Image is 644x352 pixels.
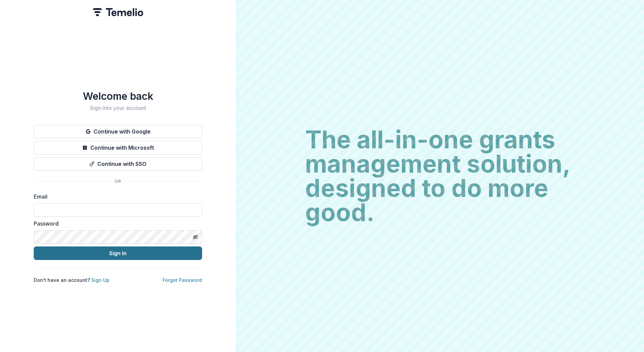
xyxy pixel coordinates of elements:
[34,219,198,228] label: Password
[34,276,109,284] p: Don't have an account?
[34,157,202,171] button: Continue with SSO
[34,193,198,201] label: Email
[91,277,109,283] a: Sign Up
[93,8,143,16] img: Temelio
[34,125,202,138] button: Continue with Google
[34,141,202,154] button: Continue with Microsoft
[190,232,201,242] button: Toggle password visibility
[34,246,202,260] button: Sign In
[34,90,202,102] h1: Welcome back
[163,277,202,283] a: Forgot Password
[34,105,202,111] h2: Sign into your account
